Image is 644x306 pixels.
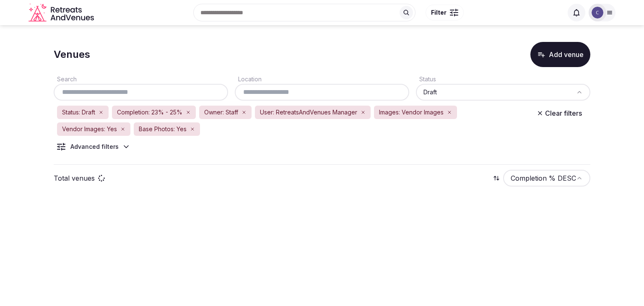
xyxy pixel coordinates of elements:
[235,75,262,83] label: Location
[530,42,590,67] button: Add venue
[54,47,90,62] h1: Venues
[70,143,119,151] div: Advanced filters
[139,125,187,133] span: Base Photos: Yes
[416,75,436,83] label: Status
[62,125,117,133] span: Vendor Images: Yes
[117,108,182,117] span: Completion: 23% - 25%
[54,174,95,183] p: Total venues
[592,7,603,18] img: Catherine Mesina
[260,108,357,117] span: User: RetreatsAndVenues Manager
[62,108,95,117] span: Status: Draft
[532,106,587,121] button: Clear filters
[29,3,96,22] svg: Retreats and Venues company logo
[29,3,96,22] a: Visit the homepage
[426,5,464,21] button: Filter
[204,108,238,117] span: Owner: Staff
[379,108,444,117] span: Images: Vendor Images
[54,75,77,83] label: Search
[431,8,447,17] span: Filter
